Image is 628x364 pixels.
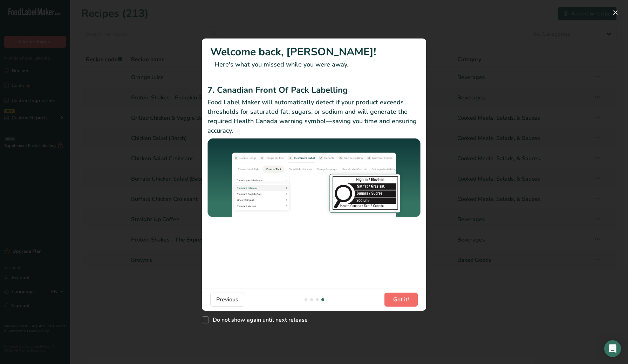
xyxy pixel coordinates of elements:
h2: 7. Canadian Front Of Pack Labelling [207,84,421,96]
button: Got it! [384,293,418,307]
button: Previous [210,293,244,307]
span: Previous [216,295,238,304]
span: Got it! [393,295,409,304]
p: Food Label Maker will automatically detect if your product exceeds thresholds for saturated fat, ... [207,98,421,135]
p: Here's what you missed while you were away. [210,60,418,69]
img: Canadian Front Of Pack Labelling [207,138,421,218]
h1: Welcome back, [PERSON_NAME]! [210,44,418,60]
div: Open Intercom Messenger [604,340,621,357]
span: Do not show again until next release [209,316,308,323]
